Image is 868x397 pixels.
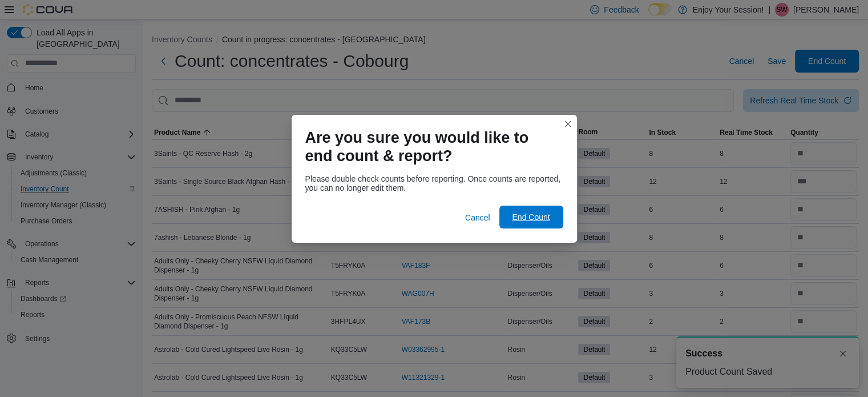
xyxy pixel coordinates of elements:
[561,117,575,131] button: Closes this modal window
[465,212,490,223] span: Cancel
[461,206,495,229] button: Cancel
[499,206,563,228] button: End Count
[305,174,563,193] div: Please double check counts before reporting. Once counts are reported, you can no longer edit them.
[512,211,550,223] span: End Count
[305,129,554,165] h1: Are you sure you would like to end count & report?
